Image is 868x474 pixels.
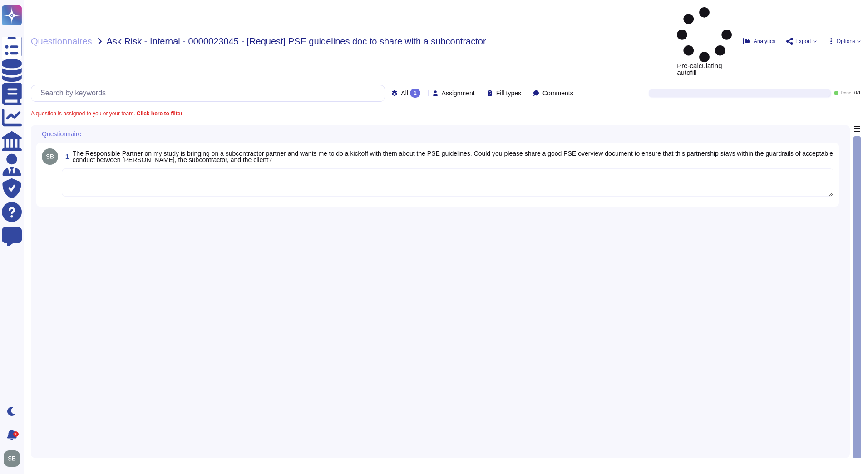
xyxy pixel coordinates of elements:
div: 9+ [13,431,19,437]
span: Export [795,39,811,44]
span: A question is assigned to you or your team. [31,111,182,116]
span: 0 / 1 [854,91,861,95]
div: 1 [410,89,420,98]
span: 1 [62,153,69,160]
img: user [4,450,20,467]
span: Options [837,39,855,44]
span: Pre-calculating autofill [677,7,732,76]
button: user [2,449,26,469]
span: Questionnaire [42,131,81,137]
span: Analytics [754,39,775,44]
span: Comments [542,90,573,96]
span: Assignment [442,90,475,96]
span: Ask Risk - Internal - 0000023045 - [Request] PSE guidelines doc to share with a subcontractor [107,37,486,46]
span: The Responsible Partner on my study is bringing on a subcontractor partner and wants me to do a k... [73,150,833,163]
span: Fill types [496,90,521,96]
img: user [42,148,58,165]
input: Search by keywords [36,85,385,101]
span: All [401,90,408,96]
button: Analytics [743,38,775,45]
span: Done: [840,91,853,95]
b: Click here to filter [135,110,182,117]
span: Questionnaires [31,37,92,46]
